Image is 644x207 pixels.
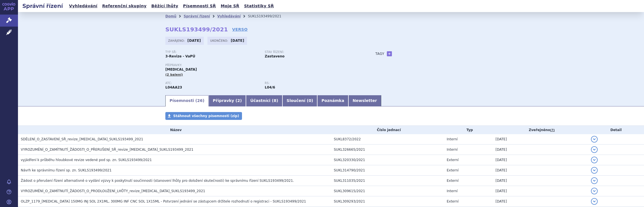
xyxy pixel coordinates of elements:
span: 2 [237,98,240,103]
a: + [387,51,392,56]
strong: [DATE] [188,39,201,43]
td: [DATE] [493,134,588,145]
a: Newsletter [348,95,381,106]
span: VYROZUMĚNÍ_O_ZAMÍTNUTÍ_ŽÁDOSTI_O_PRODLOUŽENÍ_LHŮTY_revize_natalizumab_SUKLS193499_2021 [21,189,205,193]
th: Detail [588,126,644,134]
td: [DATE] [493,165,588,176]
span: [MEDICAL_DATA] [165,68,197,71]
th: Název [18,126,331,134]
p: ATC: [165,82,259,85]
h3: Tagy [375,50,384,57]
td: SUKL309615/2021 [331,186,444,196]
span: VYROZUMĚNÍ_O_ZAMÍTNUTÍ_ŽÁDOSTI_O_PŘERUŠENÍ_SŘ_revize_natalizumab_SUKLS193499_2021 [21,148,193,152]
span: Zahájeno: [168,38,186,43]
span: 26 [197,98,202,103]
p: Typ SŘ: [165,50,259,54]
span: Externí [447,158,458,162]
a: VERSO [232,27,248,32]
li: SUKLS193499/2021 [248,12,289,20]
span: Interní [447,189,458,193]
a: Vyhledávání [67,2,99,10]
span: Návrh ke správnímu řízení sp. zn. SUKLS193499/2021 [21,168,111,172]
td: SUKL326665/2021 [331,145,444,155]
button: detail [591,198,598,205]
span: vyjádření k průběhu hloubkové revize vedené pod sp. zn. SUKLS193499/2021 [21,158,152,162]
th: Typ [444,126,493,134]
span: Interní [447,137,458,141]
a: Referenční skupiny [101,2,148,10]
a: Stáhnout všechny písemnosti (zip) [165,112,242,120]
td: SUKL8372/2022 [331,134,444,145]
span: Externí [447,199,458,203]
td: SUKL320330/2021 [331,155,444,165]
a: Sloučení (0) [282,95,317,106]
td: [DATE] [493,186,588,196]
td: [DATE] [493,155,588,165]
span: Žádost o přerušení řízení alternativně o vydání výzvy k poskytnutí součinnosti (stanovení lhůty p... [21,179,294,183]
span: 0 [309,98,311,103]
span: 8 [274,98,277,103]
th: Zveřejněno [493,126,588,134]
a: Moje SŘ [219,2,241,10]
button: detail [591,146,598,153]
strong: NATALIZUMAB [165,85,182,89]
a: Písemnosti SŘ [181,2,218,10]
h2: Správní řízení [18,2,67,10]
strong: natalizumab [265,85,275,89]
strong: 3-Revize - VaPÚ [165,54,195,58]
button: detail [591,136,598,143]
td: SUKL314790/2021 [331,165,444,176]
span: Externí [447,168,458,172]
a: Správní řízení [184,14,210,18]
span: Externí [447,179,458,183]
span: (2 balení) [165,73,183,76]
button: detail [591,157,598,163]
strong: Zastaveno [265,54,285,58]
td: SUKL311035/2021 [331,176,444,186]
td: SUKL309293/2021 [331,196,444,207]
a: Statistiky SŘ [242,2,275,10]
p: Stav řízení: [265,50,358,54]
span: Stáhnout všechny písemnosti (zip) [173,114,239,118]
a: Písemnosti (26) [165,95,209,106]
strong: [DATE] [231,39,244,43]
button: detail [591,167,598,174]
button: detail [591,177,598,184]
p: RS: [265,82,358,85]
td: [DATE] [493,145,588,155]
a: Běžící lhůty [150,2,180,10]
a: Vyhledávání [217,14,241,18]
td: [DATE] [493,176,588,186]
a: Poznámka [317,95,348,106]
span: OLZP_1179_TYSABRI 150MG INJ SOL 2X1ML, 300MG INF CNC SOL 1X15ML - Potvrzení jednání se zástupcem ... [21,199,306,203]
button: detail [591,188,598,194]
p: Přípravky: [165,64,364,67]
span: Interní [447,148,458,152]
a: Přípravky (2) [209,95,246,106]
td: [DATE] [493,196,588,207]
abbr: (?) [550,128,555,132]
span: Ukončeno: [210,38,229,43]
a: Domů [165,14,176,18]
a: Účastníci (8) [246,95,282,106]
th: Číslo jednací [331,126,444,134]
span: SDĚLENÍ_O_ZASTAVENÍ_SŘ_revize_natalizumab_SUKLS193499_2021 [21,137,143,141]
strong: SUKLS193499/2021 [165,26,228,33]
